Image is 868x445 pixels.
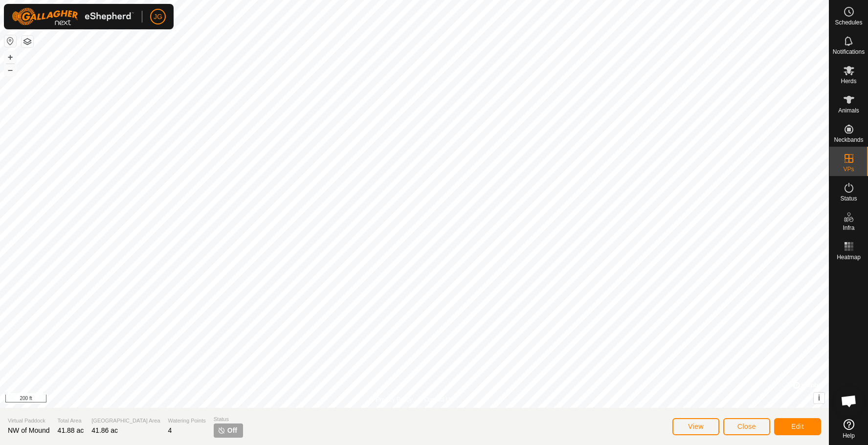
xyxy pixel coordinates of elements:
span: 41.88 ac [58,426,84,434]
span: 41.86 ac [91,426,118,434]
button: View [672,418,719,435]
span: Herds [841,78,856,84]
span: Infra [843,225,854,231]
button: + [4,51,16,63]
button: Map Layers [22,36,33,47]
span: Edit [791,423,804,430]
span: [GEOGRAPHIC_DATA] Area [91,417,160,425]
span: Status [840,196,857,201]
button: Edit [774,418,821,435]
span: Total Area [58,417,84,425]
span: i [818,394,820,402]
img: turn-off [218,426,225,434]
span: Animals [838,108,859,113]
img: Gallagher Logo [12,8,134,25]
span: Close [737,423,756,430]
button: Close [723,418,770,435]
span: NW of Mound [8,426,50,434]
button: – [4,64,16,76]
span: Neckbands [834,137,863,143]
span: Help [843,433,855,439]
span: VPs [843,166,854,172]
span: Schedules [835,20,862,25]
span: View [688,423,704,430]
span: Status [214,415,243,423]
span: JG [154,12,162,22]
span: Off [227,425,237,436]
span: Watering Points [168,417,206,425]
button: i [814,393,824,403]
span: 4 [168,426,172,434]
a: Contact Us [424,395,453,404]
span: Heatmap [837,254,861,260]
a: Privacy Policy [376,395,412,404]
span: Virtual Paddock [8,417,50,425]
a: Open chat [834,386,864,416]
button: Reset Map [4,35,16,47]
a: Help [829,415,868,443]
span: Notifications [833,49,865,55]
